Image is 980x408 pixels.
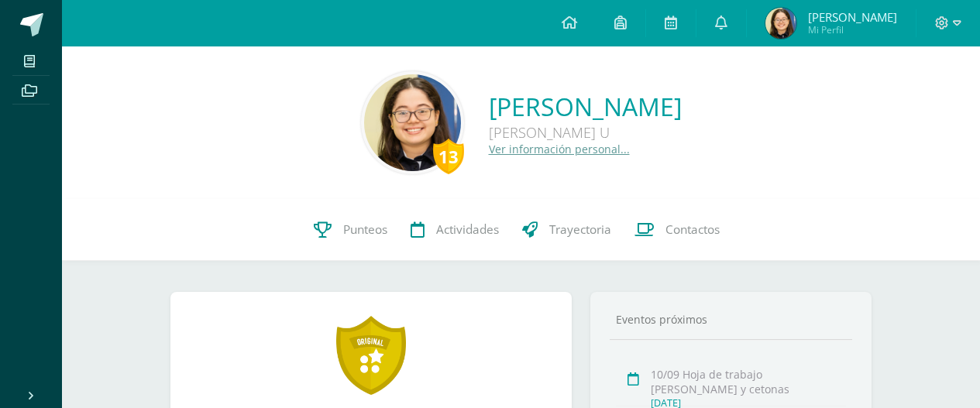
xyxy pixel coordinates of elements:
[549,221,611,238] span: Trayectoria
[808,9,897,25] span: [PERSON_NAME]
[489,142,630,156] a: Ver información personal...
[489,123,682,142] div: [PERSON_NAME] U
[808,23,897,36] span: Mi Perfil
[651,367,846,396] div: 10/09 Hoja de trabajo [PERSON_NAME] y cetonas
[364,74,461,171] img: 4772b47e3dd5f90332dc8dafa54a8c7c.png
[343,221,387,238] span: Punteos
[436,221,499,238] span: Actividades
[511,199,623,261] a: Trayectoria
[610,312,852,327] div: Eventos próximos
[489,90,682,123] a: [PERSON_NAME]
[665,221,720,238] span: Contactos
[765,8,796,39] img: 2f4c244bf6643e28017f0785e9c3ea6f.png
[433,139,464,174] div: 13
[623,199,731,261] a: Contactos
[399,199,511,261] a: Actividades
[302,199,399,261] a: Punteos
